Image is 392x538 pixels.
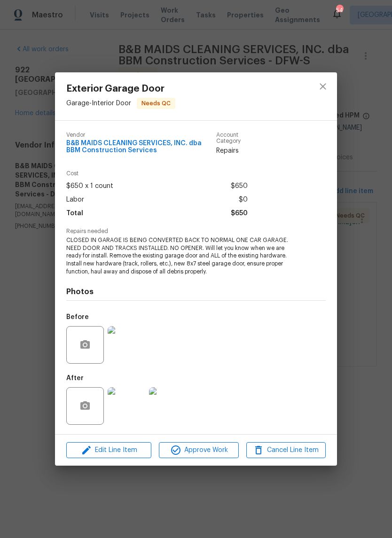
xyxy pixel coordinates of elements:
button: Edit Line Item [66,442,151,459]
span: Edit Line Item [69,444,149,456]
span: $0 [239,193,248,207]
span: B&B MAIDS CLEANING SERVICES, INC. dba BBM Construction Services [66,140,216,154]
span: Vendor [66,132,216,138]
h5: Before [66,314,89,320]
span: Cancel Line Item [249,444,323,456]
span: $650 x 1 count [66,179,113,193]
h5: After [66,375,84,382]
span: $650 [231,179,248,193]
span: Cost [66,171,248,177]
button: close [312,75,334,98]
span: Total [66,207,83,220]
span: Garage - Interior Door [66,100,131,106]
span: Needs QC [138,99,174,108]
h4: Photos [66,287,326,296]
button: Approve Work [159,442,238,459]
span: Account Category [216,132,248,144]
div: 54 [336,6,343,15]
button: Cancel Line Item [246,442,326,459]
span: $650 [231,207,248,220]
span: CLOSED IN GARAGE IS BEING CONVERTED BACK TO NORMAL ONE CAR GARAGE. NEED DOOR AND TRACKS INSTALLED... [66,236,300,276]
span: Labor [66,193,84,207]
span: Approve Work [162,444,235,456]
span: Exterior Garage Door [66,84,175,94]
span: Repairs needed [66,228,326,234]
span: Repairs [216,146,248,156]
